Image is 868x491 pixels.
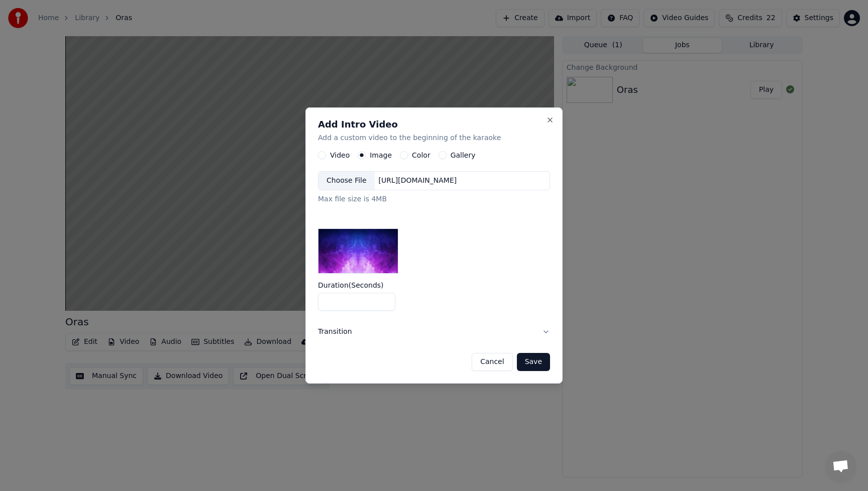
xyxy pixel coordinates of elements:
div: [URL][DOMAIN_NAME] [375,176,461,186]
div: Choose File [318,172,375,190]
div: Max file size is 4MB [318,194,550,204]
p: Add a custom video to the beginning of the karaoke [318,133,550,143]
label: Duration ( Seconds ) [318,282,550,289]
label: Image [370,152,392,159]
button: Cancel [472,353,512,371]
h2: Add Intro Video [318,120,550,129]
label: Color [412,152,430,159]
label: Video [330,152,350,159]
button: Transition [318,319,550,345]
label: Gallery [451,152,476,159]
button: Save [517,353,550,371]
